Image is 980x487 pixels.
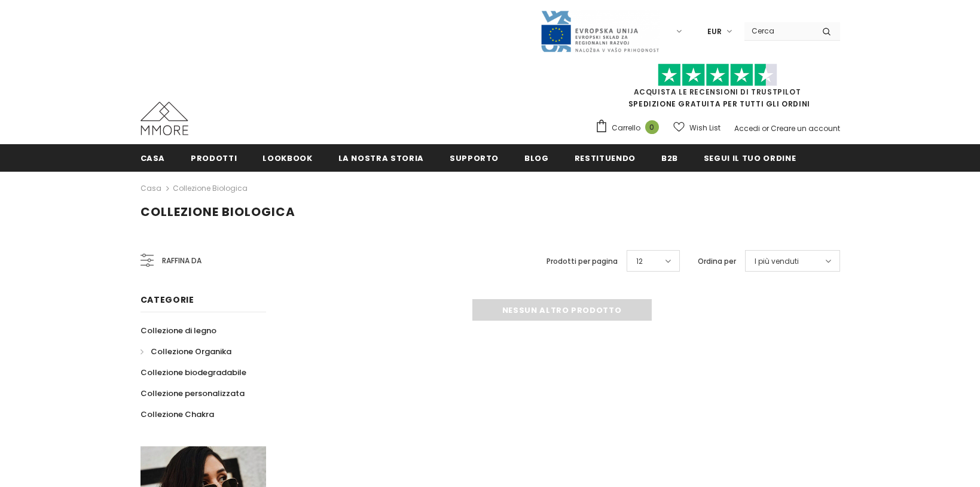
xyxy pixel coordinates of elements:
[658,63,777,87] img: Fidati di Pilot Stars
[141,362,246,383] a: Collezione biodegradabile
[661,144,678,171] a: B2B
[141,320,216,341] a: Collezione di legno
[595,69,840,109] span: SPEDIZIONE GRATUITA PER TUTTI GLI ORDINI
[673,117,721,138] a: Wish List
[540,26,660,36] a: Javni Razpis
[636,255,643,267] span: 12
[338,153,424,164] span: La nostra storia
[634,87,801,97] a: Acquista le recensioni di TrustPilot
[707,26,722,38] span: EUR
[262,144,312,171] a: Lookbook
[141,388,245,399] span: Collezione personalizzata
[141,153,166,164] span: Casa
[450,153,499,164] span: supporto
[162,254,202,267] span: Raffina da
[141,341,231,362] a: Collezione Organika
[547,255,618,267] label: Prodotti per pagina
[450,144,499,171] a: supporto
[762,123,769,133] span: or
[524,144,549,171] a: Blog
[141,325,216,336] span: Collezione di legno
[141,367,246,378] span: Collezione biodegradabile
[771,123,840,133] a: Creare un account
[141,409,214,420] span: Collezione Chakra
[191,144,237,171] a: Prodotti
[524,153,549,164] span: Blog
[744,22,813,39] input: Search Site
[755,255,799,267] span: I più venduti
[151,346,231,357] span: Collezione Organika
[173,183,248,193] a: Collezione biologica
[595,119,665,137] a: Carrello 0
[141,404,214,425] a: Collezione Chakra
[191,153,237,164] span: Prodotti
[141,383,245,404] a: Collezione personalizzata
[141,102,188,135] img: Casi MMORE
[612,122,640,134] span: Carrello
[704,144,796,171] a: Segui il tuo ordine
[645,120,659,134] span: 0
[575,144,636,171] a: Restituendo
[704,153,796,164] span: Segui il tuo ordine
[141,144,166,171] a: Casa
[338,144,424,171] a: La nostra storia
[689,122,721,134] span: Wish List
[262,153,312,164] span: Lookbook
[575,153,636,164] span: Restituendo
[141,203,295,220] span: Collezione biologica
[540,10,660,53] img: Javni Razpis
[141,294,194,306] span: Categorie
[734,123,760,133] a: Accedi
[141,181,161,196] a: Casa
[698,255,736,267] label: Ordina per
[661,153,678,164] span: B2B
